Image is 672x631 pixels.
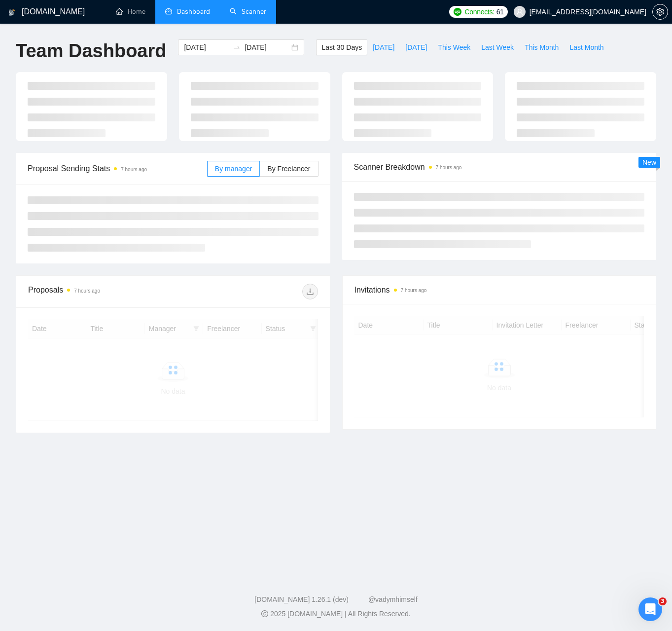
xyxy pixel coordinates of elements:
[28,162,207,175] span: Proposal Sending Stats
[432,39,476,55] button: This Week
[569,42,603,53] span: Last Month
[16,39,166,63] h1: Team Dashboard
[367,39,400,55] button: [DATE]
[177,7,210,16] span: Dashboard
[638,597,662,621] iframe: Intercom live chat
[254,595,349,603] a: [DOMAIN_NAME] 1.26.1 (dev)
[464,6,494,17] span: Connects:
[74,288,100,294] time: 7 hours ago
[652,4,668,20] button: setting
[496,6,504,17] span: 61
[233,43,241,51] span: to
[354,161,645,173] span: Scanner Breakdown
[564,39,609,55] button: Last Month
[245,42,289,53] input: End date
[400,39,432,55] button: [DATE]
[525,42,559,53] span: This Month
[519,39,564,55] button: This Month
[368,595,418,603] a: @vadymhimself
[165,8,172,15] span: dashboard
[454,8,461,16] img: upwork-logo.png
[267,165,310,173] span: By Freelancer
[481,42,514,53] span: Last Week
[184,42,229,53] input: Start date
[476,39,519,55] button: Last Week
[316,39,367,55] button: Last 30 Days
[516,8,523,15] span: user
[653,8,668,16] span: setting
[652,8,668,16] a: setting
[215,165,252,173] span: By manager
[121,167,147,172] time: 7 hours ago
[8,609,664,619] div: 2025 [DOMAIN_NAME] | All Rights Reserved.
[436,165,462,170] time: 7 hours ago
[401,288,427,293] time: 7 hours ago
[233,43,241,51] span: swap-right
[354,284,644,296] span: Invitations
[438,42,470,53] span: This Week
[116,7,145,16] a: homeHome
[261,610,268,617] span: copyright
[230,7,266,16] a: searchScanner
[321,42,362,53] span: Last 30 Days
[8,4,15,20] img: logo
[28,284,173,299] div: Proposals
[659,597,667,605] span: 3
[642,158,656,166] span: New
[373,42,394,53] span: [DATE]
[405,42,427,53] span: [DATE]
